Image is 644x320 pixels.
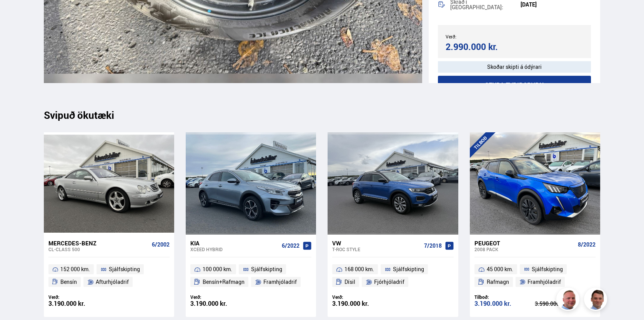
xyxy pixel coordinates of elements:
div: Verð: [446,34,514,39]
span: 45 000 km. [487,265,513,274]
div: 3.590.000 kr. [535,301,596,307]
span: 152 000 km. [60,265,90,274]
span: Sjálfskipting [393,265,424,274]
span: Rafmagn [487,277,509,287]
span: Framhjóladrif [528,277,561,287]
span: Bensín+Rafmagn [203,277,245,287]
span: Dísil [344,277,355,287]
div: 2.990.000 kr. [446,42,512,52]
div: Kia [190,240,279,247]
a: Mercedes-Benz CL-Class 500 6/2002 152 000 km. Sjálfskipting Bensín Afturhjóladrif Verð: 3.190.000... [44,235,174,317]
div: Mercedes-Benz [48,240,149,247]
div: Peugeot [474,240,575,247]
span: 6/2002 [152,242,170,248]
div: Tilboð: [474,294,535,300]
button: Senda fyrirspurn [438,76,591,95]
div: Verð: [190,294,251,300]
div: [DATE] [521,2,591,8]
div: VW [332,240,421,247]
span: 7/2018 [424,243,442,249]
div: 2008 PACK [474,247,575,252]
a: Peugeot 2008 PACK 8/2022 45 000 km. Sjálfskipting Rafmagn Framhjóladrif Tilboð: 3.190.000 kr. 3.5... [470,235,600,317]
span: 6/2022 [282,243,300,249]
div: Svipuð ökutæki [44,109,601,121]
span: Sjálfskipting [251,265,282,274]
div: 3.190.000 kr. [48,300,109,307]
div: CL-Class 500 [48,247,149,252]
div: 3.190.000 kr. [190,300,251,307]
img: siFngHWaQ9KaOqBr.png [557,289,581,312]
span: Sjálfskipting [532,265,563,274]
div: Verð: [332,294,393,300]
span: Framhjóladrif [263,277,297,287]
div: 3.190.000 kr. [474,300,535,307]
div: Skoðar skipti á ódýrari [438,62,591,73]
span: Fjórhjóladrif [374,277,404,287]
div: XCeed HYBRID [190,247,279,252]
div: Verð: [48,294,109,300]
span: Sjálfskipting [109,265,140,274]
img: FbJEzSuNWCJXmdc-.webp [585,289,608,312]
span: 168 000 km. [344,265,374,274]
button: Opna LiveChat spjallviðmót [6,3,29,26]
span: Afturhjóladrif [96,277,129,287]
div: T-Roc STYLE [332,247,421,252]
a: Kia XCeed HYBRID 6/2022 100 000 km. Sjálfskipting Bensín+Rafmagn Framhjóladrif Verð: 3.190.000 kr. [186,235,316,317]
span: 100 000 km. [203,265,232,274]
span: 8/2022 [578,242,596,248]
div: 3.190.000 kr. [332,300,393,307]
span: Bensín [60,277,77,287]
a: VW T-Roc STYLE 7/2018 168 000 km. Sjálfskipting Dísil Fjórhjóladrif Verð: 3.190.000 kr. [328,235,458,317]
